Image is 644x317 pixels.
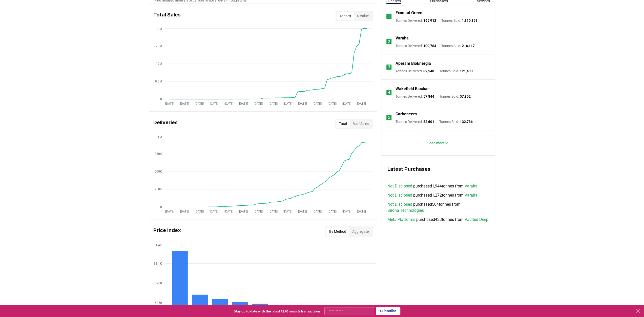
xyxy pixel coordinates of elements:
span: purchased 504 tonnes from [387,201,489,214]
tspan: [DATE] [224,210,233,213]
a: Vaulted Deep [465,217,488,223]
span: 216,117 [462,44,475,48]
span: purchased 1,272 tonnes from [387,192,477,198]
p: Tonnes Delivered : [396,94,434,99]
tspan: [DATE] [195,102,204,105]
p: 3 [388,64,390,70]
tspan: [DATE] [268,102,277,105]
a: Varaha [465,183,477,189]
tspan: [DATE] [327,102,336,105]
tspan: 1M [157,135,162,139]
tspan: [DATE] [165,210,174,213]
p: Tonnes Sold : [441,18,477,23]
button: % of Sales [350,120,372,128]
tspan: [DATE] [254,210,263,213]
tspan: 38M [156,28,162,31]
tspan: [DATE] [357,210,366,213]
tspan: [DATE] [210,102,218,105]
tspan: 0 [160,97,162,101]
span: 57,852 [460,94,471,98]
a: Aperam BioEnergia [396,60,431,67]
button: Load more [423,138,453,148]
tspan: [DATE] [283,102,292,105]
p: Tonnes Sold : [441,43,475,48]
a: Not Disclosed [387,201,412,207]
a: Not Disclosed [387,192,412,198]
tspan: [DATE] [327,210,336,213]
button: Aggregate [349,227,372,236]
tspan: 9.5M [155,80,162,83]
tspan: [DATE] [180,210,189,213]
span: 57,844 [423,94,434,98]
p: Tonnes Delivered : [396,69,434,74]
a: Carboneers [396,111,417,117]
p: Tonnes Delivered : [396,119,434,124]
tspan: 500K [154,170,162,173]
tspan: 19M [156,62,162,66]
p: 4 [388,89,390,95]
span: 89,548 [423,69,434,73]
tspan: [DATE] [180,102,189,105]
tspan: [DATE] [224,102,233,105]
a: Exomad Green [396,10,422,16]
tspan: [DATE] [298,210,307,213]
tspan: [DATE] [195,210,204,213]
tspan: [DATE] [313,210,322,213]
p: Tonnes Sold : [439,94,471,99]
tspan: [DATE] [357,102,366,105]
p: Tonnes Delivered : [396,18,436,23]
span: purchased 1,944 tonnes from [387,183,477,189]
tspan: [DATE] [342,210,351,213]
tspan: $700 [155,281,162,285]
tspan: $1.1K [154,262,162,265]
span: 53,601 [423,120,434,124]
span: 121,433 [460,69,473,73]
tspan: [DATE] [313,102,322,105]
h3: Price Index [153,226,181,237]
a: Meta Platforms [387,217,415,223]
p: 5 [388,115,390,121]
p: 2 [388,39,390,45]
span: 195,912 [423,18,436,23]
span: 100,784 [423,44,436,48]
a: Not Disclosed [387,183,412,189]
a: Varaha [465,192,477,198]
tspan: [DATE] [283,210,292,213]
tspan: $1.4K [154,243,162,247]
tspan: 29M [156,44,162,48]
button: Tonnes [337,12,354,20]
h3: Latest Purchases [387,165,489,173]
p: 1 [388,13,390,19]
a: Wakefield Biochar [396,86,429,92]
tspan: [DATE] [239,210,248,213]
tspan: [DATE] [254,102,263,105]
tspan: [DATE] [165,102,174,105]
a: Varaha [396,35,409,41]
tspan: 750K [154,152,162,156]
p: Tonnes Sold : [439,119,473,124]
tspan: [DATE] [298,102,307,105]
span: purchased 433 tonnes from [387,217,488,223]
button: $ Value [354,12,372,20]
tspan: $350 [155,301,162,305]
tspan: [DATE] [239,102,248,105]
button: Total [336,120,350,128]
tspan: [DATE] [210,210,218,213]
tspan: [DATE] [342,102,351,105]
button: By Method [326,227,349,236]
p: Tonnes Sold : [439,69,473,74]
tspan: [DATE] [268,210,277,213]
span: 132,786 [460,120,473,124]
h3: Deliveries [153,119,178,129]
p: Tonnes Delivered : [396,43,436,48]
span: 1,810,851 [462,18,477,23]
tspan: 250K [154,187,162,191]
p: Load more [427,140,445,145]
h3: Total Sales [153,11,181,21]
tspan: 0 [160,205,162,209]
